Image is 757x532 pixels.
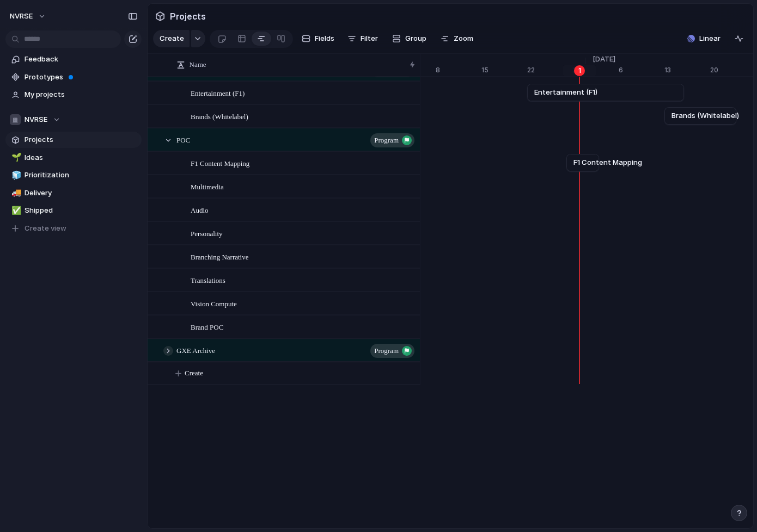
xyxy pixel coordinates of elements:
[619,65,664,75] div: 6
[574,65,585,76] div: 1
[527,65,573,75] div: 22
[534,84,677,101] a: Entertainment (F1)
[481,65,527,75] div: 15
[671,108,729,124] a: Brands (Whitelabel)
[5,202,142,219] a: ✅Shipped
[25,223,66,234] span: Create view
[191,250,248,263] span: Branching Narrative
[5,150,142,166] a: 🌱Ideas
[11,169,19,182] div: 🧊
[5,69,142,85] a: Prototypes
[573,157,642,168] span: F1 Content Mapping
[25,152,138,163] span: Ideas
[25,54,138,65] span: Feedback
[671,110,739,121] span: Brands (Whitelabel)
[370,344,414,358] button: program
[176,133,190,146] span: POC
[374,343,399,358] span: program
[10,188,21,199] button: 🚚
[5,220,142,237] button: Create view
[436,65,481,75] div: 8
[190,59,206,70] span: Name
[25,114,47,125] span: NVRSE
[25,89,138,100] span: My projects
[10,11,33,22] span: NVRSE
[191,110,248,122] span: Brands (Whitelabel)
[10,152,21,163] button: 🌱
[10,170,21,181] button: 🧊
[5,167,142,183] a: 🧊Prioritization
[11,205,19,217] div: ✅
[25,72,138,83] span: Prototypes
[343,30,382,47] button: Filter
[683,30,725,47] button: Linear
[25,188,138,199] span: Delivery
[5,112,142,128] button: NVRSE
[586,54,622,65] span: [DATE]
[664,65,710,75] div: 13
[11,187,19,199] div: 🚚
[315,33,334,44] span: Fields
[158,362,437,385] button: Create
[160,33,184,44] span: Create
[370,133,414,147] button: program
[436,30,478,47] button: Zoom
[168,7,208,26] span: Projects
[11,151,19,164] div: 🌱
[710,65,756,75] div: 20
[699,33,721,44] span: Linear
[5,86,142,103] a: My projects
[361,33,378,44] span: Filter
[10,205,21,216] button: ✅
[191,157,249,169] span: F1 Content Mapping
[5,132,142,148] a: Projects
[191,274,225,286] span: Translations
[191,227,223,239] span: Personality
[191,86,245,99] span: Entertainment (F1)
[297,30,339,47] button: Fields
[387,30,432,47] button: Group
[176,344,215,356] span: GXE Archive
[153,30,190,47] button: Create
[191,297,237,310] span: Vision Compute
[191,203,209,216] span: Audio
[5,8,52,25] button: NVRSE
[405,33,426,44] span: Group
[454,33,473,44] span: Zoom
[25,134,138,145] span: Projects
[534,87,597,98] span: Entertainment (F1)
[374,133,399,148] span: program
[185,368,203,379] span: Create
[370,63,414,77] button: program
[25,205,138,216] span: Shipped
[573,154,592,171] a: F1 Content Mapping
[191,320,223,333] span: Brand POC
[5,185,142,201] a: 🚚Delivery
[191,180,224,193] span: Multimedia
[5,51,142,67] a: Feedback
[25,170,138,181] span: Prioritization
